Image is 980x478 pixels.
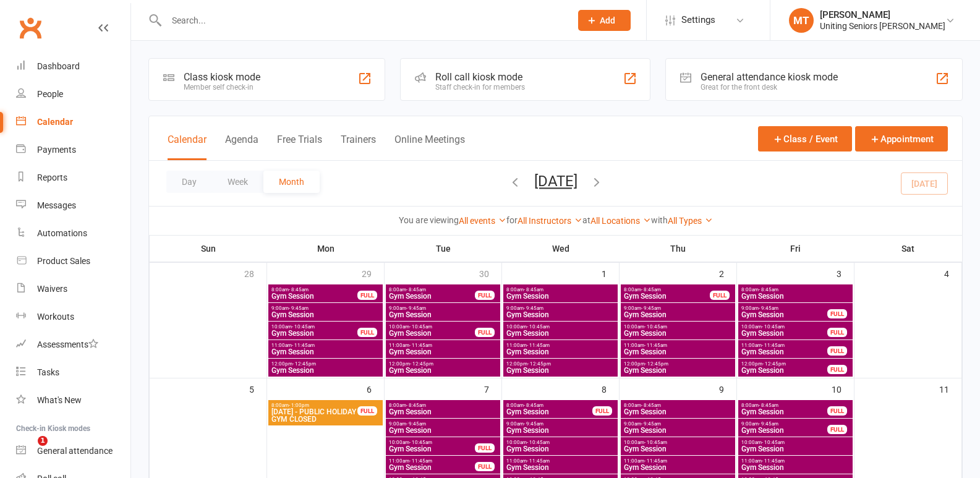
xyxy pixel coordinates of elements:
span: 1 [38,436,48,446]
span: Gym Session [388,330,475,337]
span: [DATE] - PUBLIC HOLIDAY GYM CLOSED [271,408,358,423]
div: Great for the front desk [701,83,838,92]
button: Add [578,10,631,31]
span: 10:00am [388,440,475,445]
iframe: Intercom live chat [12,436,42,466]
span: Gym Session [506,427,615,434]
button: Agenda [225,134,258,160]
span: - 9:45am [406,421,426,427]
div: MT [789,8,814,33]
span: Gym Session [506,292,615,300]
span: Gym Session [623,330,733,337]
span: Gym Session [506,311,615,318]
span: Gym Session [271,330,358,337]
a: Workouts [16,303,130,331]
div: 28 [244,263,266,283]
button: Appointment [855,126,948,152]
span: 8:00am [506,403,593,408]
a: Waivers [16,275,130,303]
span: - 8:45am [524,287,543,292]
a: Reports [16,164,130,192]
div: FULL [357,291,377,300]
span: 11:00am [506,343,615,348]
span: 12:00pm [623,361,733,367]
div: Staff check-in for members [435,83,525,92]
button: Class / Event [758,126,852,152]
span: 8:00am [506,287,615,292]
div: Automations [37,228,87,238]
span: Gym Session [388,427,498,434]
div: 29 [362,263,384,283]
span: 9:00am [388,305,498,311]
span: 10:00am [623,324,733,330]
a: Automations [16,220,130,247]
span: - 10:45am [644,324,667,330]
div: General attendance kiosk mode [701,71,838,83]
span: Add [600,15,615,25]
span: - 11:45am [644,458,667,464]
div: FULL [827,365,847,374]
span: 8:00am [388,403,498,408]
div: Uniting Seniors [PERSON_NAME] [820,20,945,32]
a: Dashboard [16,53,130,80]
div: FULL [827,406,847,416]
button: Month [263,171,320,193]
span: 9:00am [271,305,380,311]
span: 11:00am [623,458,733,464]
span: Gym Session [623,348,733,356]
span: - 8:45am [406,403,426,408]
div: FULL [827,328,847,337]
div: FULL [710,291,730,300]
span: - 8:45am [406,287,426,292]
span: Gym Session [388,464,475,471]
span: - 11:45am [292,343,315,348]
span: Gym Session [623,367,733,374]
th: Wed [502,236,620,262]
div: Messages [37,200,76,210]
th: Fri [737,236,854,262]
a: People [16,80,130,108]
span: Gym Session [271,292,358,300]
span: Gym Session [741,348,828,356]
div: FULL [475,328,495,337]
span: - 11:45am [409,343,432,348]
span: Gym Session [388,408,498,416]
div: Reports [37,173,67,182]
div: 9 [719,378,736,399]
span: - 8:45am [759,403,778,408]
button: Day [166,171,212,193]
button: Week [212,171,263,193]
strong: for [506,215,518,225]
span: - 9:45am [289,305,309,311]
div: Workouts [37,312,74,322]
a: What's New [16,386,130,414]
span: - 11:45am [527,458,550,464]
strong: with [651,215,668,225]
div: FULL [592,406,612,416]
a: Tasks [16,359,130,386]
th: Mon [267,236,385,262]
th: Sat [854,236,962,262]
span: Gym Session [388,292,475,300]
span: 11:00am [741,458,850,464]
div: Product Sales [37,256,90,266]
span: Gym Session [623,445,733,453]
strong: at [582,215,590,225]
span: Gym Session [388,445,475,453]
span: 12:00pm [506,361,615,367]
div: 4 [944,263,961,283]
span: Gym Session [388,367,498,374]
div: Dashboard [37,61,80,71]
span: 9:00am [506,305,615,311]
div: 2 [719,263,736,283]
span: 11:00am [506,458,615,464]
span: 8:00am [741,403,828,408]
span: 9:00am [506,421,615,427]
span: 10:00am [388,324,475,330]
span: 10:00am [506,440,615,445]
button: Trainers [341,134,376,160]
span: 10:00am [271,324,358,330]
span: 11:00am [623,343,733,348]
span: Gym Session [271,311,380,318]
div: Payments [37,145,76,155]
